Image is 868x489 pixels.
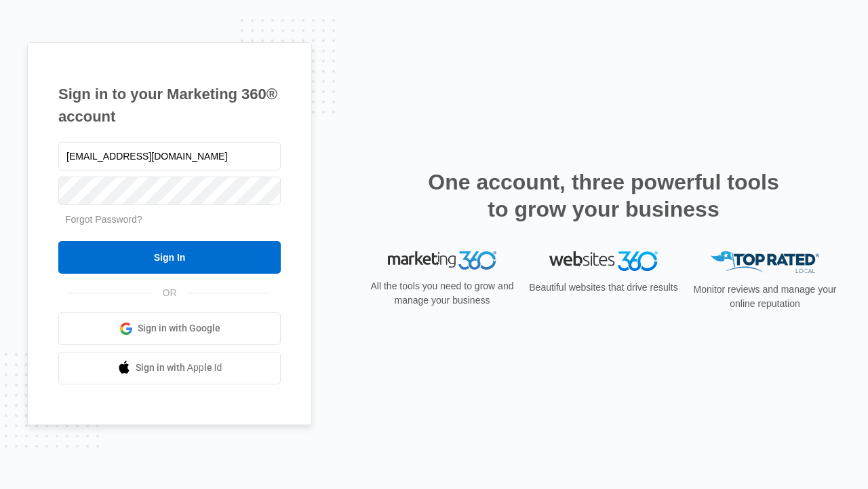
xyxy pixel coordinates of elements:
[58,142,281,170] input: Email
[689,283,841,311] p: Monitor reviews and manage your online reputation
[711,251,819,274] img: Top Rated Local
[65,214,142,225] a: Forgot Password?
[58,241,281,274] input: Sign In
[58,312,281,345] a: Sign in with Google
[58,83,281,128] h1: Sign in to your Marketing 360® account
[138,321,220,336] span: Sign in with Google
[58,352,281,384] a: Sign in with Apple Id
[136,361,222,375] span: Sign in with Apple Id
[388,251,496,270] img: Marketing 360
[153,286,186,300] span: OR
[366,279,518,308] p: All the tools you need to grow and manage your business
[424,168,783,223] h2: One account, three powerful tools to grow your business
[528,280,679,295] p: Beautiful websites that drive results
[549,251,658,271] img: Websites 360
